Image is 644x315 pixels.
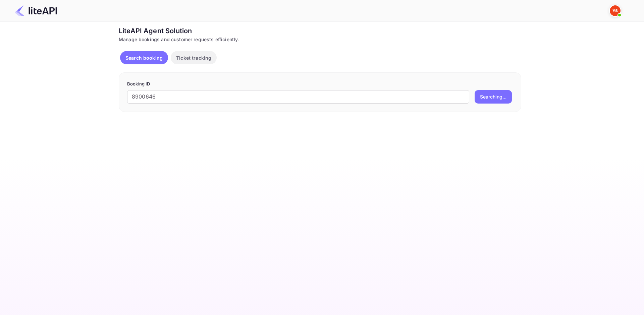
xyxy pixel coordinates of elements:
div: Manage bookings and customer requests efficiently. [119,36,521,43]
p: Search booking [125,54,163,61]
div: LiteAPI Agent Solution [119,26,521,36]
button: Searching... [475,90,512,104]
p: Booking ID [127,81,513,87]
input: Enter Booking ID (e.g., 63782194) [127,90,469,104]
img: Yandex Support [610,5,621,16]
img: LiteAPI Logo [15,5,57,16]
p: Ticket tracking [176,54,211,61]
